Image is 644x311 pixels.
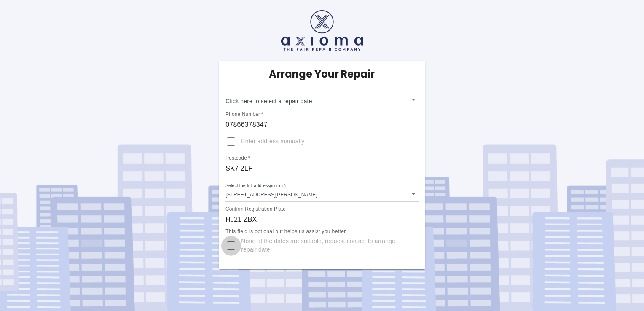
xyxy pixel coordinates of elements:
[281,10,363,51] img: axioma
[225,155,250,162] label: Postcode
[225,182,286,189] label: Select the full address
[225,205,286,212] label: Confirm Registration Plate
[241,137,304,146] span: Enter address manually
[225,111,263,118] label: Phone Number
[225,186,418,201] div: [STREET_ADDRESS][PERSON_NAME]
[269,67,375,81] h5: Arrange Your Repair
[225,228,418,236] p: This field is optional but helps us assist you better
[270,184,286,188] small: (required)
[241,237,411,254] span: None of the dates are suitable, request contact to arrange repair date.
